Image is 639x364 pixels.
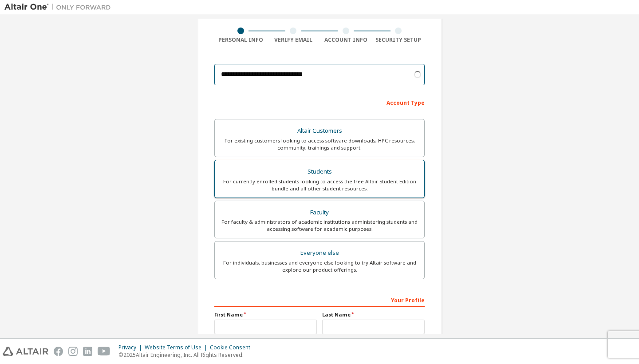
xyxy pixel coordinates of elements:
[3,347,48,356] img: altair_logo.svg
[220,166,419,178] div: Students
[220,125,419,137] div: Altair Customers
[210,344,256,351] div: Cookie Consent
[118,344,145,351] div: Privacy
[220,259,419,273] div: For individuals, businesses and everyone else looking to try Altair software and explore our prod...
[118,351,256,359] p: © 2025 Altair Engineering, Inc. All Rights Reserved.
[54,347,63,356] img: facebook.svg
[220,206,419,219] div: Faculty
[68,347,78,356] img: instagram.svg
[267,36,320,44] div: Verify Email
[322,311,425,318] label: Last Name
[214,95,425,109] div: Account Type
[319,36,372,44] div: Account Info
[220,218,419,233] div: For faculty & administrators of academic institutions administering students and accessing softwa...
[4,3,115,12] img: Altair One
[214,311,317,318] label: First Name
[220,178,419,192] div: For currently enrolled students looking to access the free Altair Student Edition bundle and all ...
[220,247,419,259] div: Everyone else
[214,36,267,44] div: Personal Info
[214,293,425,307] div: Your Profile
[145,344,210,351] div: Website Terms of Use
[98,347,110,356] img: youtube.svg
[372,36,425,44] div: Security Setup
[83,347,92,356] img: linkedin.svg
[220,137,419,151] div: For existing customers looking to access software downloads, HPC resources, community, trainings ...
